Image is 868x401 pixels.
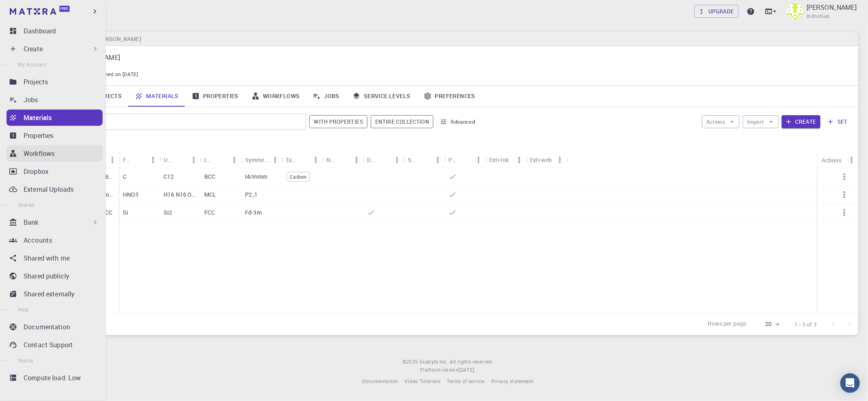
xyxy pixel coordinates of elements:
div: Unit Cell Formula [160,152,200,168]
div: Actions [818,152,858,168]
button: Menu [391,153,404,167]
p: Dashboard [24,26,56,36]
p: FCC [204,208,215,217]
div: Default [367,152,378,168]
a: Service Levels [346,85,417,107]
p: [PERSON_NAME] [807,2,857,12]
p: Contact Support [24,340,73,350]
span: All rights reserved. [450,358,493,366]
button: Menu [513,153,526,167]
p: C12 [164,173,174,181]
p: 1–3 of 3 [795,320,817,329]
p: Accounts [24,235,52,245]
div: Lattice [200,152,241,168]
img: Israr Ahmad [787,3,803,20]
a: Contact Support [7,337,103,353]
a: Jobs [306,85,346,107]
button: Sort [337,153,350,167]
button: set [824,115,852,128]
span: Video Tutorials [404,378,440,384]
button: Sort [378,153,391,167]
button: Menu [431,153,444,167]
p: BCC [204,173,215,181]
a: Documentation [7,319,103,335]
div: Ext+web [526,152,566,168]
span: Show only materials with calculated properties [309,115,367,128]
button: With properties [309,115,367,128]
button: Menu [146,153,160,167]
div: Shared [408,152,418,168]
img: logo [10,8,56,15]
a: Jobs [7,92,103,108]
div: Lattice [204,152,215,168]
button: Sort [215,153,228,167]
a: Materials [128,85,185,107]
button: Create [782,115,820,128]
p: Shared publicly [24,271,69,281]
p: Shared externally [24,289,75,299]
div: Actions [822,152,842,168]
div: Non-periodic [322,152,363,168]
span: Carbon [287,173,309,180]
p: Si [123,208,128,217]
a: Compute load: Low [7,370,103,386]
div: Non-periodic [326,152,337,168]
span: Exabyte Inc. [420,358,448,365]
p: Fd-3m [245,208,262,217]
div: Ext+web [530,152,552,168]
a: Shared with me [7,250,103,266]
span: [DATE] . [459,366,476,373]
a: Properties [185,85,245,107]
p: External Uploads [24,184,74,194]
div: Tags [282,152,322,168]
a: Projects [7,74,103,90]
p: [PERSON_NAME] [70,53,845,62]
a: Privacy statement [491,377,533,386]
button: Sort [174,153,187,167]
p: I4/mmm [245,173,267,181]
button: Menu [309,153,322,167]
button: Actions [702,115,740,128]
a: Shared publicly [7,268,103,284]
button: Import [743,115,778,128]
div: Create [7,41,103,57]
div: Formula [119,152,160,168]
p: Create [24,44,43,54]
p: Dropbox [24,167,48,176]
button: Menu [269,153,282,167]
span: Shared [18,202,34,208]
a: Workflows [245,85,306,107]
div: Ext+lnk [489,152,509,168]
p: Si2 [164,208,172,217]
a: Dashboard [7,23,103,39]
h6: [PERSON_NAME] [93,35,141,44]
div: Symmetry [245,152,269,168]
a: [DATE]. [459,366,476,374]
span: Status [18,357,33,364]
p: Rows per page: [708,320,748,329]
div: Symmetry [241,152,282,168]
button: Sort [296,153,309,167]
span: Terms of service [447,378,484,384]
div: Ext+lnk [485,152,526,168]
div: Shared [404,152,444,168]
div: Tags [286,152,296,168]
a: Workflows [7,145,103,162]
p: Compute load: Low [24,373,81,383]
button: Menu [187,153,200,167]
div: Public [448,152,459,168]
p: P2_1 [245,191,258,199]
button: Menu [845,153,858,167]
div: Formula [123,152,133,168]
button: Menu [472,153,485,167]
button: Advanced [437,115,479,128]
div: Bank [7,214,103,230]
p: Bank [24,217,39,227]
p: C [123,173,127,181]
p: HNO3 [123,191,139,199]
a: Exabyte Inc. [420,358,448,366]
div: Default [363,152,404,168]
span: © 2025 [402,358,420,366]
button: Sort [459,153,472,167]
span: Help [18,306,29,313]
